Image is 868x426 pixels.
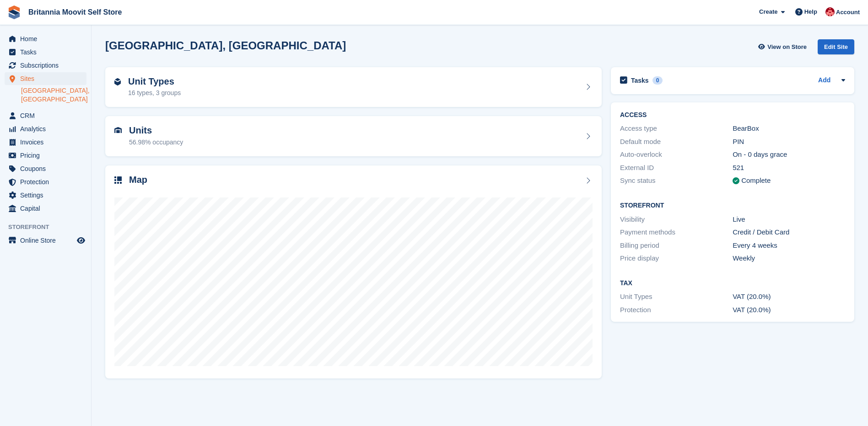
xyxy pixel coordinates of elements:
span: CRM [20,109,75,122]
a: menu [5,136,86,149]
h2: Tasks [631,76,649,85]
span: View on Store [767,43,807,52]
img: stora-icon-8386f47178a22dfd0bd8f6a31ec36ba5ce8667c1dd55bd0f319d3a0aa187defe.svg [7,5,21,19]
h2: Units [129,125,183,136]
span: Online Store [20,234,75,247]
div: Every 4 weeks [733,240,845,251]
img: Jo Jopson [825,7,835,16]
div: Billing period [620,240,733,251]
div: On - 0 days grace [733,149,845,160]
div: Weekly [733,253,845,264]
h2: Unit Types [128,76,181,87]
a: menu [5,234,86,247]
div: Price display [620,253,733,264]
a: View on Store [757,39,810,54]
a: menu [5,32,86,45]
img: map-icn-33ee37083ee616e46c38cad1a60f524a97daa1e2b2c8c0bc3eb3415660979fc1.svg [114,176,122,184]
span: Protection [20,176,75,188]
div: 0 [652,76,663,85]
span: Home [20,32,75,45]
span: Settings [20,189,75,202]
div: Auto-overlock [620,149,733,160]
span: Storefront [8,223,91,232]
span: Subscriptions [20,59,75,72]
a: menu [5,59,86,72]
div: VAT (20.0%) [733,292,845,302]
div: Protection [620,305,733,315]
h2: [GEOGRAPHIC_DATA], [GEOGRAPHIC_DATA] [105,39,346,52]
div: Payment methods [620,227,733,238]
div: Visibility [620,214,733,225]
span: Account [836,8,860,17]
a: Units 56.98% occupancy [105,116,602,156]
div: Unit Types [620,292,733,302]
img: unit-type-icn-2b2737a686de81e16bb02015468b77c625bbabd49415b5ef34ead5e3b44a266d.svg [114,78,121,85]
div: Access type [620,123,733,134]
div: External ID [620,163,733,173]
img: unit-icn-7be61d7bf1b0ce9d3e12c5938cc71ed9869f7b940bace4675aadf7bd6d80202e.svg [114,127,122,133]
h2: Tax [620,280,845,287]
div: Sync status [620,176,733,186]
span: Sites [20,72,75,85]
div: Credit / Debit Card [733,227,845,238]
span: Coupons [20,162,75,175]
span: Pricing [20,149,75,162]
span: Analytics [20,122,75,135]
a: Add [818,75,830,86]
a: menu [5,122,86,135]
span: Invoices [20,136,75,149]
a: menu [5,202,86,215]
a: menu [5,72,86,85]
h2: Storefront [620,202,845,209]
a: menu [5,176,86,188]
div: BearBox [733,123,845,134]
a: menu [5,46,86,59]
div: VAT (20.0%) [733,305,845,315]
h2: Map [129,175,147,185]
a: menu [5,109,86,122]
div: PIN [733,137,845,147]
div: 56.98% occupancy [129,138,183,147]
a: [GEOGRAPHIC_DATA], [GEOGRAPHIC_DATA] [21,86,86,104]
a: Edit Site [818,39,854,58]
a: menu [5,149,86,162]
div: 16 types, 3 groups [128,88,181,98]
div: Live [733,214,845,225]
span: Create [759,7,777,16]
span: Help [804,7,817,16]
span: Tasks [20,46,75,59]
a: menu [5,162,86,175]
div: Complete [741,176,771,186]
div: 521 [733,163,845,173]
a: menu [5,189,86,202]
span: Capital [20,202,75,215]
a: Britannia Moovit Self Store [25,5,125,20]
a: Preview store [75,235,86,246]
a: Unit Types 16 types, 3 groups [105,67,602,107]
div: Default mode [620,137,733,147]
div: Edit Site [818,39,854,54]
h2: ACCESS [620,112,845,119]
a: Map [105,165,602,379]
